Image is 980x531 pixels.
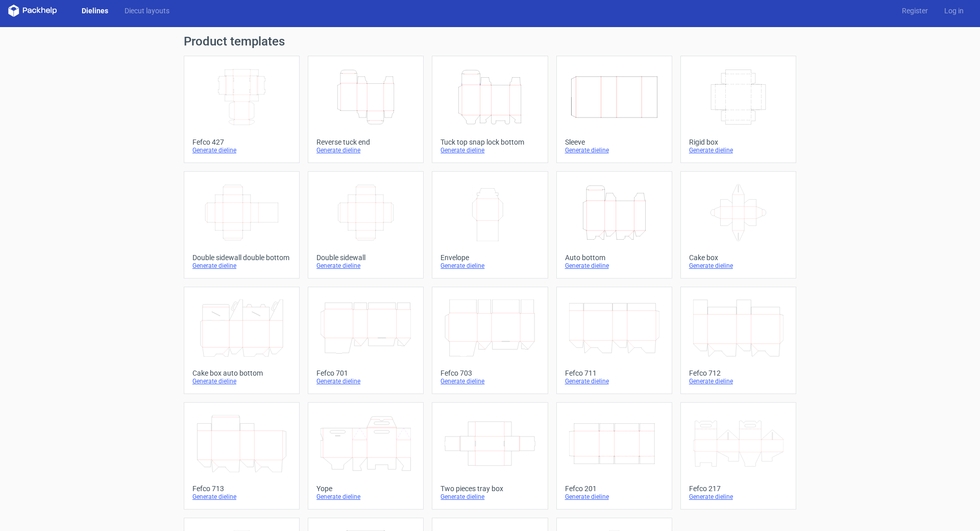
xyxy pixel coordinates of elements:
div: Generate dieline [440,377,539,385]
div: Generate dieline [689,146,788,154]
a: SleeveGenerate dieline [556,56,672,163]
a: Double sidewallGenerate dieline [308,171,424,279]
div: Two pieces tray box [440,484,539,493]
div: Fefco 703 [440,369,539,377]
a: Fefco 703Generate dieline [432,287,548,394]
div: Generate dieline [316,146,415,154]
div: Yope [316,484,415,493]
a: Dielines [73,6,116,16]
div: Fefco 713 [192,484,291,493]
div: Fefco 711 [565,369,664,377]
div: Generate dieline [565,377,664,385]
div: Generate dieline [192,262,291,270]
a: Two pieces tray boxGenerate dieline [432,402,548,510]
a: Auto bottomGenerate dieline [556,171,672,279]
div: Generate dieline [316,377,415,385]
div: Generate dieline [689,262,788,270]
a: Cake boxGenerate dieline [680,171,796,279]
div: Fefco 201 [565,484,664,493]
div: Double sidewall [316,253,415,262]
div: Envelope [440,253,539,262]
div: Rigid box [689,138,788,146]
a: YopeGenerate dieline [308,402,424,510]
div: Double sidewall double bottom [192,253,291,262]
div: Generate dieline [440,146,539,154]
a: Fefco 713Generate dieline [184,402,300,510]
div: Cake box auto bottom [192,369,291,377]
a: Register [894,6,936,16]
a: Double sidewall double bottomGenerate dieline [184,171,300,279]
a: Tuck top snap lock bottomGenerate dieline [432,56,548,163]
div: Generate dieline [192,493,291,501]
div: Fefco 712 [689,369,788,377]
a: Fefco 701Generate dieline [308,287,424,394]
div: Generate dieline [192,146,291,154]
div: Generate dieline [440,493,539,501]
div: Generate dieline [689,493,788,501]
div: Generate dieline [689,377,788,385]
div: Generate dieline [316,262,415,270]
div: Generate dieline [316,493,415,501]
div: Fefco 217 [689,484,788,493]
div: Generate dieline [565,493,664,501]
div: Auto bottom [565,253,664,262]
div: Cake box [689,253,788,262]
div: Tuck top snap lock bottom [440,138,539,146]
div: Fefco 427 [192,138,291,146]
a: Fefco 712Generate dieline [680,287,796,394]
div: Generate dieline [192,377,291,385]
a: Reverse tuck endGenerate dieline [308,56,424,163]
a: Rigid boxGenerate dieline [680,56,796,163]
h1: Product templates [184,35,796,48]
a: EnvelopeGenerate dieline [432,171,548,279]
a: Diecut layouts [116,6,178,16]
a: Cake box auto bottomGenerate dieline [184,287,300,394]
div: Fefco 701 [316,369,415,377]
div: Sleeve [565,138,664,146]
a: Fefco 217Generate dieline [680,402,796,510]
div: Generate dieline [440,262,539,270]
a: Fefco 201Generate dieline [556,402,672,510]
a: Fefco 427Generate dieline [184,56,300,163]
a: Fefco 711Generate dieline [556,287,672,394]
div: Reverse tuck end [316,138,415,146]
div: Generate dieline [565,262,664,270]
div: Generate dieline [565,146,664,154]
a: Log in [936,6,972,16]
